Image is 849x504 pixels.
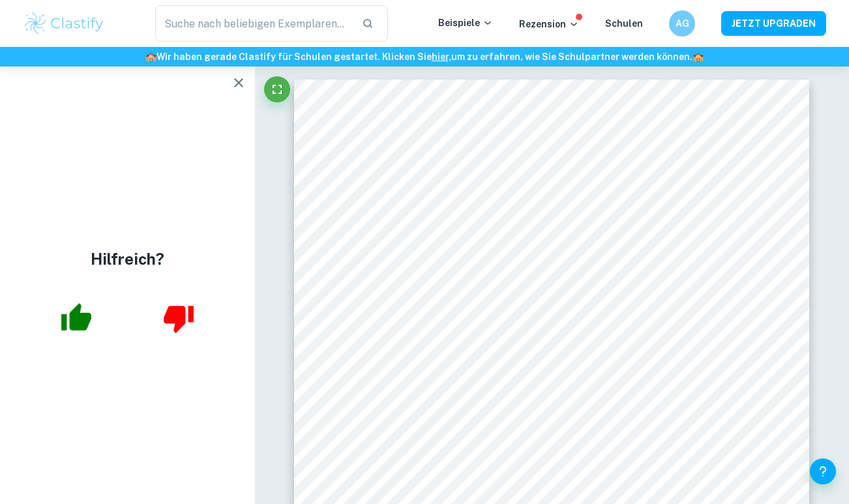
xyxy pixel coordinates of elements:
input: Suche nach beliebigen Exemplaren... [155,5,351,42]
font: 🏫 [693,52,704,62]
font: Wir haben gerade Clastify für Schulen gestartet. Klicken Sie [156,52,432,62]
button: AG [669,10,695,37]
button: JETZT UPGRADEN [721,11,826,35]
a: hier, [432,52,451,62]
img: Clastify-Logo [23,10,106,37]
font: Rezension [519,19,566,29]
button: Vollbild [264,76,290,102]
font: Hilfreich? [91,250,164,268]
font: JETZT UPGRADEN [732,19,816,29]
a: Schulen [605,18,643,29]
font: Beispiele [438,18,480,28]
font: 🏫 [145,52,156,62]
font: AG [676,18,689,29]
font: um zu erfahren, wie Sie Schulpartner werden können. [451,52,693,62]
button: Hilfe und Feedback [810,458,836,484]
